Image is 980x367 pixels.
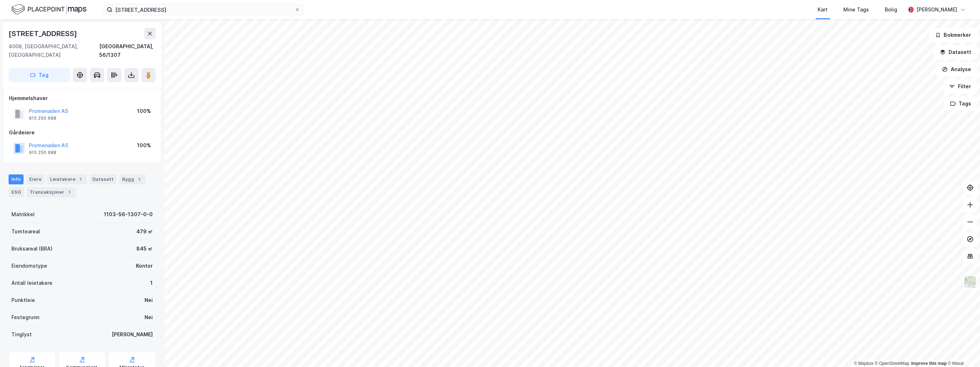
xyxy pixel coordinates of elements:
[27,187,76,197] div: Transaksjoner
[77,176,84,183] div: 1
[916,5,957,14] div: [PERSON_NAME]
[9,42,99,59] div: 4008, [GEOGRAPHIC_DATA], [GEOGRAPHIC_DATA]
[854,361,873,366] a: Mapbox
[150,279,153,287] div: 1
[145,313,153,322] div: Nei
[66,189,73,196] div: 1
[137,141,151,150] div: 100%
[875,361,909,366] a: OpenStreetMap
[944,333,980,367] div: Kontrollprogram for chat
[137,107,151,115] div: 100%
[943,79,977,94] button: Filter
[136,176,143,183] div: 1
[104,210,153,219] div: 1103-56-1307-0-0
[11,313,39,322] div: Festegrunn
[9,68,70,82] button: Tag
[911,361,946,366] a: Improve this map
[843,5,869,14] div: Mine Tags
[119,174,146,184] div: Bygg
[11,244,52,253] div: Bruksareal (BRA)
[9,94,155,103] div: Hjemmelshaver
[944,333,980,367] iframe: Chat Widget
[11,3,86,16] img: logo.f888ab2527a4732fd821a326f86c7f29.svg
[136,227,153,236] div: 479 ㎡
[29,150,56,155] div: 915 250 688
[934,45,977,59] button: Datasett
[29,115,56,121] div: 915 250 688
[9,128,155,137] div: Gårdeiere
[136,262,153,270] div: Kontor
[936,62,977,76] button: Analyse
[944,96,977,111] button: Tags
[9,28,79,39] div: [STREET_ADDRESS]
[11,296,35,304] div: Punktleie
[99,42,156,59] div: [GEOGRAPHIC_DATA], 56/1307
[9,187,24,197] div: ESG
[26,174,44,184] div: Eiere
[885,5,897,14] div: Bolig
[11,210,35,219] div: Matrikkel
[11,227,40,236] div: Tomteareal
[11,279,52,287] div: Antall leietakere
[145,296,153,304] div: Nei
[136,244,153,253] div: 845 ㎡
[112,330,153,339] div: [PERSON_NAME]
[11,330,32,339] div: Tinglyst
[112,4,294,15] input: Søk på adresse, matrikkel, gårdeiere, leietakere eller personer
[47,174,87,184] div: Leietakere
[818,5,828,14] div: Kart
[929,28,977,42] button: Bokmerker
[90,174,116,184] div: Datasett
[11,262,47,270] div: Eiendomstype
[963,275,977,289] img: Z
[9,174,24,184] div: Info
